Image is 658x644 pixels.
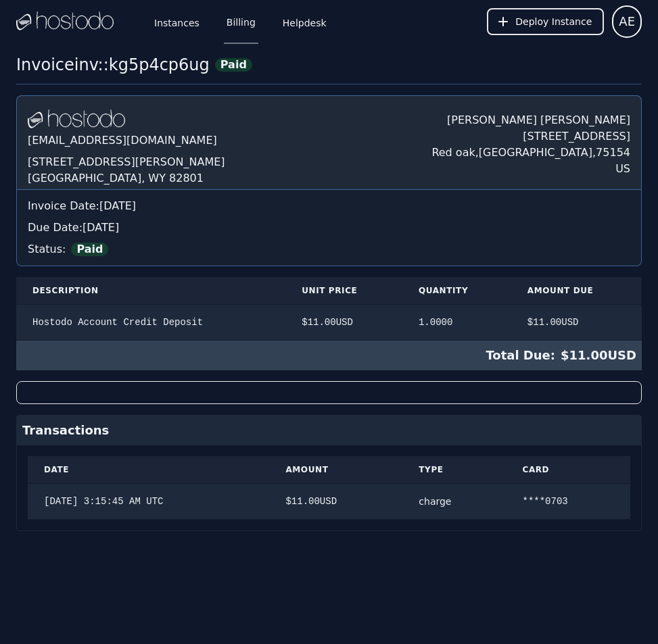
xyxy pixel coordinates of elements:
div: [EMAIL_ADDRESS][DOMAIN_NAME] [28,130,225,154]
div: $ 11.00 USD [527,316,626,329]
div: [GEOGRAPHIC_DATA], WY 82801 [28,170,225,187]
div: Due Date: [DATE] [28,220,630,236]
div: $ 11.00 USD [285,495,386,508]
span: Paid [71,243,108,256]
span: Total Due: [486,346,561,365]
th: Type [402,456,506,484]
img: Logo [28,109,125,130]
div: charge [419,495,490,508]
th: Unit Price [285,277,402,305]
th: Amount Due [511,277,642,305]
div: [DATE] 3:15:45 AM UTC [44,495,253,508]
div: $ 11.00 USD [16,341,642,370]
th: Card [506,456,630,484]
div: Status: [28,236,630,257]
div: [STREET_ADDRESS][PERSON_NAME] [28,154,225,170]
span: Paid [215,58,252,72]
div: Invoice Date: [DATE] [28,198,630,214]
span: Deploy Instance [515,15,592,28]
div: $ 11.00 USD [302,316,386,329]
span: AE [619,12,635,31]
div: Hostodo Account Credit Deposit [32,316,269,329]
div: US [431,161,630,177]
div: [PERSON_NAME] [PERSON_NAME] [431,107,630,128]
th: Quantity [402,277,511,305]
div: Transactions [17,416,641,445]
th: Date [28,456,269,484]
div: Red oak , [GEOGRAPHIC_DATA] , 75154 [431,145,630,161]
img: Logo [16,11,114,32]
div: 1.0000 [419,316,495,329]
div: Invoice inv::kg5p4cp6ug [16,54,210,76]
div: [STREET_ADDRESS] [431,128,630,145]
button: Deploy Instance [487,8,604,35]
th: Amount [269,456,402,484]
th: Description [16,277,285,305]
button: User menu [612,5,642,38]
